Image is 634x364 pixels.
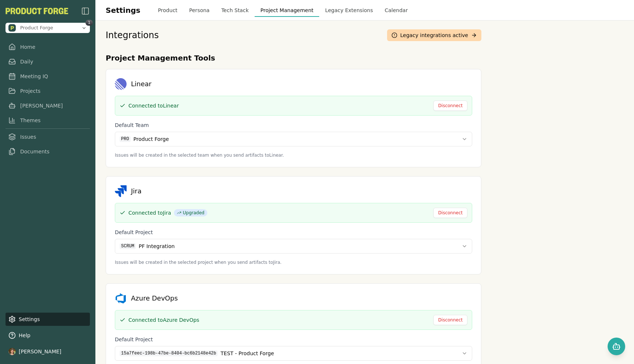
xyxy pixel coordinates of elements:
[152,4,183,17] button: Product
[6,99,90,112] a: [PERSON_NAME]
[115,259,472,265] div: Issues will be created in the selected project when you send artifacts to Jira .
[6,345,90,358] button: [PERSON_NAME]
[115,122,149,128] label: Default Team
[6,8,68,14] img: Product Forge
[183,4,216,17] button: Persona
[319,4,379,17] button: Legacy Extensions
[8,24,16,32] img: Product Forge
[106,53,481,63] h2: Project Management Tools
[215,4,255,17] button: Tech Stack
[131,293,178,303] h3: Azure DevOps
[6,23,90,33] button: Open organization switcher
[433,101,467,111] button: Disconnect
[85,20,93,26] span: 1
[6,114,90,127] a: Themes
[255,4,320,17] button: Project Management
[608,338,625,355] button: Open chat
[20,25,53,31] span: Product Forge
[6,313,90,326] a: Settings
[6,84,90,98] a: Projects
[106,5,140,16] h1: Settings
[379,4,413,17] button: Calendar
[115,229,153,235] label: Default Project
[174,209,207,216] span: Upgraded
[6,130,90,143] a: Issues
[115,336,153,342] label: Default Project
[128,102,179,109] span: Connected to Linear
[433,208,467,218] button: Disconnect
[6,70,90,83] a: Meeting IQ
[6,55,90,68] a: Daily
[115,152,472,158] div: Issues will be created in the selected team when you send artifacts to Linear .
[8,348,16,355] img: profile
[128,316,199,324] span: Connected to Azure DevOps
[81,7,90,15] img: sidebar
[433,315,467,325] button: Disconnect
[6,329,90,342] button: Help
[6,145,90,158] a: Documents
[131,79,152,89] h3: Linear
[81,7,90,15] button: Close Sidebar
[387,29,481,41] a: Legacy integrations active
[131,186,142,196] h3: Jira
[106,29,159,41] h1: Integrations
[6,8,68,14] button: PF-Logo
[128,209,171,216] span: Connected to Jira
[6,40,90,54] a: Home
